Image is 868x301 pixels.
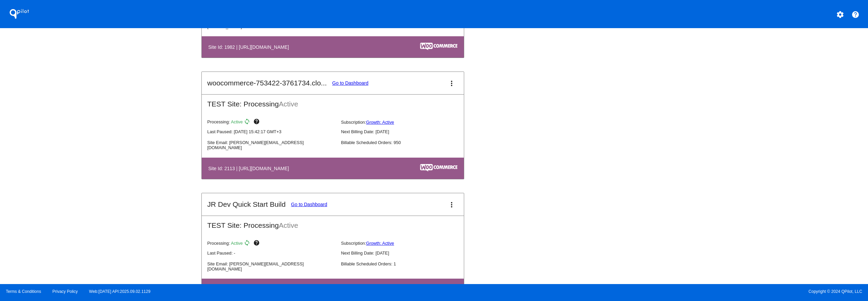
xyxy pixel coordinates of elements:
p: Next Billing Date: [DATE] [341,129,469,134]
p: Billable Scheduled Orders: 1 [341,261,469,266]
span: Active [279,100,298,108]
a: Privacy Policy [53,289,78,294]
p: Site Email: [PERSON_NAME][EMAIL_ADDRESS][DOMAIN_NAME] [207,140,335,150]
h2: JR Dev Quick Start Build [207,200,285,208]
mat-icon: help [253,118,261,126]
a: Terms & Conditions [6,289,41,294]
mat-icon: more_vert [448,201,456,209]
p: Subscription: [341,241,469,246]
mat-icon: settings [836,11,844,19]
mat-icon: more_vert [448,79,456,87]
span: Active [279,221,298,229]
h4: Site Id: 1982 | [URL][DOMAIN_NAME] [208,44,292,50]
p: Processing: [207,118,335,126]
p: Site Email: [PERSON_NAME][EMAIL_ADDRESS][DOMAIN_NAME] [207,261,335,272]
p: Last Paused: [DATE] 15:42:17 GMT+3 [207,129,335,134]
h4: Site Id: 2113 | [URL][DOMAIN_NAME] [208,166,292,171]
p: Subscription: [341,120,469,125]
p: Billable Scheduled Orders: 950 [341,140,469,145]
span: Copyright © 2024 QPilot, LLC [440,289,862,294]
img: c53aa0e5-ae75-48aa-9bee-956650975ee5 [420,43,457,50]
a: Growth: Active [366,241,394,246]
a: Web:[DATE] API:2025.09.02.1129 [89,289,151,294]
a: Growth: Active [366,120,394,125]
mat-icon: help [253,240,261,248]
p: Last Paused: - [207,250,335,256]
mat-icon: sync [244,118,252,126]
h2: woocommerce-753422-3761734.clo... [207,79,327,87]
h2: TEST Site: Processing [202,95,464,108]
a: Go to Dashboard [291,202,327,207]
mat-icon: help [851,11,860,19]
h1: QPilot [6,7,33,21]
span: Active [231,241,243,246]
p: Next Billing Date: [DATE] [341,250,469,256]
mat-icon: sync [244,240,252,248]
a: Go to Dashboard [332,80,369,86]
span: Active [231,120,243,125]
h2: TEST Site: Processing [202,216,464,229]
img: c53aa0e5-ae75-48aa-9bee-956650975ee5 [420,164,457,172]
p: Processing: [207,240,335,248]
